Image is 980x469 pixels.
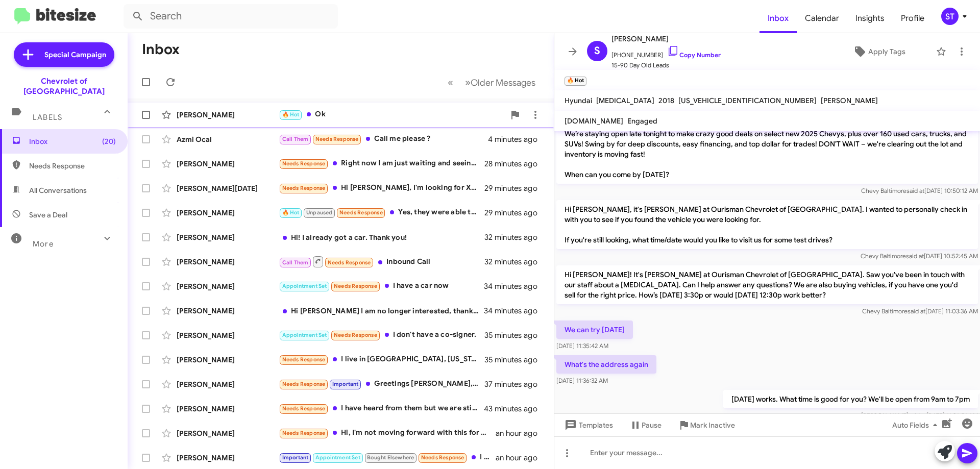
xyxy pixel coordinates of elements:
div: [PERSON_NAME] [177,379,279,389]
span: Engaged [627,116,657,126]
span: Needs Response [421,454,464,461]
span: Needs Response [334,332,377,338]
span: Needs Response [282,405,326,412]
a: Calendar [797,4,847,33]
div: 43 minutes ago [484,404,546,414]
div: I already bought a 2025 equinox from ourisman Chevrolet of [PERSON_NAME] since you all couldn't a... [279,452,496,463]
div: 34 minutes ago [484,306,546,316]
span: Appointment Set [315,454,360,461]
button: Mark Inactive [670,416,743,434]
span: Needs Response [282,185,326,191]
button: Auto Fields [884,416,949,434]
div: I have heard from them but we are still about a month away from buying anything [279,403,484,414]
div: Hi! I already got a car. Thank you! [279,232,484,242]
div: 37 minutes ago [484,379,546,389]
div: [PERSON_NAME] [177,404,279,414]
span: Templates [562,416,613,434]
p: Hi [PERSON_NAME], it's [PERSON_NAME] at Ourisman Chevrolet of [GEOGRAPHIC_DATA]. I wanted to pers... [556,200,978,249]
div: I have a car now [279,280,484,292]
nav: Page navigation example [442,72,542,93]
span: Pause [642,416,661,434]
div: I don't have a co-signer. [279,329,484,341]
p: Hi [PERSON_NAME], it’s [PERSON_NAME], Internet Director at Ourisman Chevrolet of Baltimore. Thank... [556,94,978,184]
div: 34 minutes ago [484,281,546,291]
span: 15-90 Day Old Leads [611,60,721,70]
span: S [594,43,600,59]
span: Hyundai [565,96,592,105]
span: Needs Response [29,161,116,171]
div: [PERSON_NAME] [177,159,279,169]
div: [PERSON_NAME] [177,330,279,340]
span: Needs Response [315,136,359,142]
p: [DATE] works. What time is good for you? We'll be open from 9am to 7pm [723,390,978,408]
span: Appointment Set [282,332,327,338]
span: Mark Inactive [690,416,735,434]
span: 🔥 Hot [282,111,300,118]
a: Copy Number [667,51,721,59]
small: 🔥 Hot [565,77,586,86]
a: Inbox [759,4,797,33]
span: [PHONE_NUMBER] [611,45,721,60]
div: 32 minutes ago [484,257,546,267]
span: Important [282,454,309,461]
a: Profile [893,4,933,33]
span: Needs Response [339,209,383,216]
span: said at [909,411,926,419]
span: Chevy Baltimore [DATE] 10:50:12 AM [861,187,978,194]
div: 28 minutes ago [484,159,546,169]
span: Older Messages [471,77,535,88]
p: What's the address again [556,355,656,374]
span: [MEDICAL_DATA] [596,96,654,105]
div: 35 minutes ago [484,330,546,340]
span: [DATE] 11:35:42 AM [556,342,608,350]
div: 29 minutes ago [484,183,546,193]
div: [PERSON_NAME][DATE] [177,183,279,193]
div: Hi [PERSON_NAME] I am no longer interested, thank you! [279,306,484,316]
span: Labels [33,113,62,122]
span: Appointment Set [282,283,327,289]
span: Bought Elsewhere [367,454,414,461]
div: [PERSON_NAME] [177,232,279,242]
a: Insights [847,4,893,33]
span: Needs Response [282,381,326,387]
span: Save a Deal [29,210,67,220]
span: All Conversations [29,185,87,195]
div: 32 minutes ago [484,232,546,242]
div: Yes, they were able to get a hold of me. I am no longer looking for a Trax at the moment [279,207,484,218]
div: 29 minutes ago [484,208,546,218]
p: Hi [PERSON_NAME]! It's [PERSON_NAME] at Ourisman Chevrolet of [GEOGRAPHIC_DATA]. Saw you've been ... [556,265,978,304]
span: [US_VEHICLE_IDENTIFICATION_NUMBER] [678,96,817,105]
div: Hi, I'm not moving forward with this for now. Thank you [279,427,496,439]
div: Greetings [PERSON_NAME], Not sure I follow. Help with what exactly? [279,378,484,390]
div: [PERSON_NAME] [177,110,279,120]
span: Apply Tags [868,42,905,61]
button: ST [933,8,969,25]
div: [PERSON_NAME] [177,306,279,316]
div: Right now I am just waiting and seeing if lease offers become more attractive than they are right... [279,158,484,169]
div: Hi [PERSON_NAME], I'm looking for X7 but a little more moderately priced. I have a few to look at... [279,182,484,194]
span: said at [906,187,924,194]
div: ST [941,8,959,25]
span: [PERSON_NAME] [611,33,721,45]
button: Templates [554,416,621,434]
span: Unpaused [306,209,333,216]
span: More [33,239,54,249]
div: [PERSON_NAME] [177,453,279,463]
span: (20) [102,136,116,146]
button: Pause [621,416,670,434]
span: Call Them [282,259,309,266]
span: Call Them [282,136,309,142]
span: 2018 [658,96,674,105]
div: [PERSON_NAME] [177,428,279,438]
span: » [465,76,471,89]
div: [PERSON_NAME] [177,208,279,218]
div: [PERSON_NAME] [177,355,279,365]
span: [PERSON_NAME] [821,96,878,105]
div: an hour ago [496,453,546,463]
span: said at [908,307,925,315]
div: Azmi Ocal [177,134,279,144]
span: Needs Response [282,160,326,167]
